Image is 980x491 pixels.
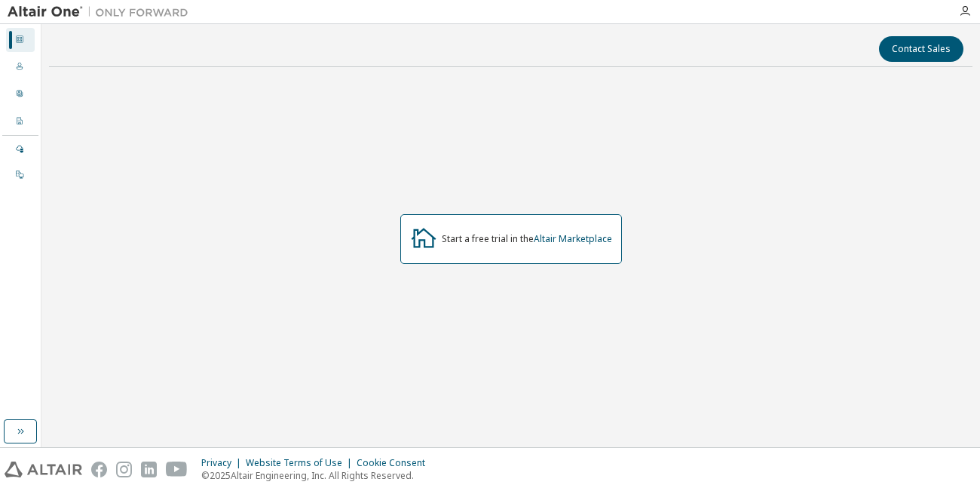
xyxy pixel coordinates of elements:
div: Website Terms of Use [246,457,357,469]
div: Dashboard [6,28,35,52]
div: User Profile [6,82,35,106]
img: youtube.svg [166,462,188,477]
img: instagram.svg [116,462,132,477]
div: On Prem [6,163,35,187]
button: Contact Sales [879,36,963,62]
img: facebook.svg [91,462,107,477]
div: Company Profile [6,109,35,133]
div: Cookie Consent [357,457,434,469]
div: Start a free trial in the [442,233,612,245]
div: Privacy [201,457,246,469]
p: © 2025 Altair Engineering, Inc. All Rights Reserved. [201,469,434,482]
a: Altair Marketplace [534,232,612,245]
img: linkedin.svg [141,462,157,477]
img: Altair One [8,5,196,20]
div: Users [6,55,35,79]
img: altair_logo.svg [5,462,82,477]
div: Managed [6,137,35,161]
